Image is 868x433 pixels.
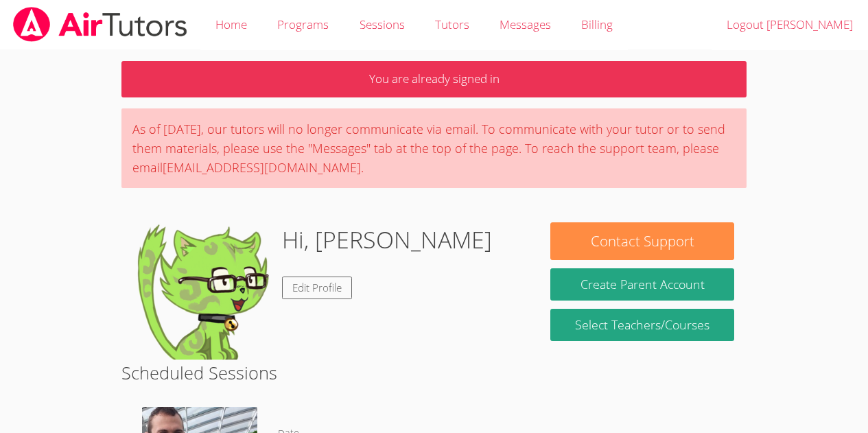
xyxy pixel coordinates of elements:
span: Messages [500,16,551,32]
h1: Hi, [PERSON_NAME] [282,222,492,257]
a: Edit Profile [282,277,352,299]
div: As of [DATE], our tutors will no longer communicate via email. To communicate with your tutor or ... [121,108,747,188]
h2: Scheduled Sessions [121,360,747,386]
img: default.png [134,222,271,360]
p: You are already signed in [121,61,747,97]
img: airtutors_banner-c4298cdbf04f3fff15de1276eac7730deb9818008684d7c2e4769d2f7ddbe033.png [12,7,189,42]
button: Contact Support [550,222,734,260]
a: Select Teachers/Courses [550,309,734,341]
button: Create Parent Account [550,268,734,301]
